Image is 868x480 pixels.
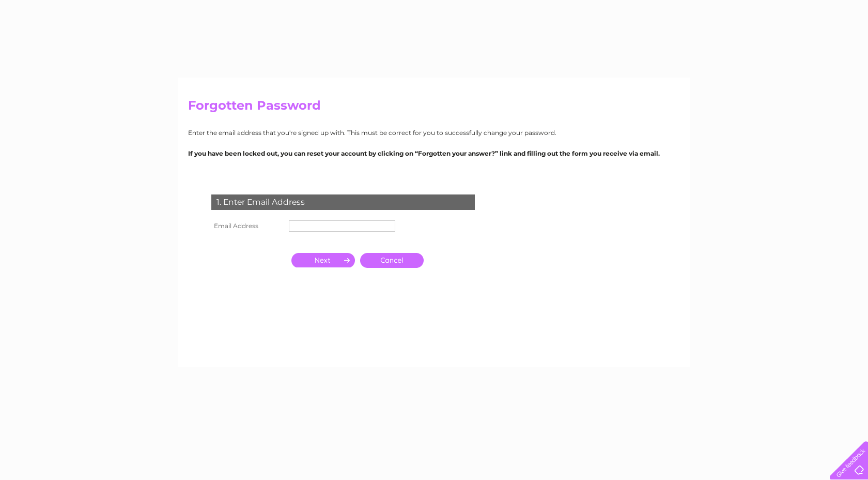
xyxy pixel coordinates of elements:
div: 1. Enter Email Address [211,194,475,210]
p: Enter the email address that you're signed up with. This must be correct for you to successfully ... [188,128,680,138]
th: Email Address [209,218,286,234]
h2: Forgotten Password [188,98,680,118]
p: If you have been locked out, you can reset your account by clicking on “Forgotten your answer?” l... [188,148,680,158]
a: Cancel [360,253,424,268]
